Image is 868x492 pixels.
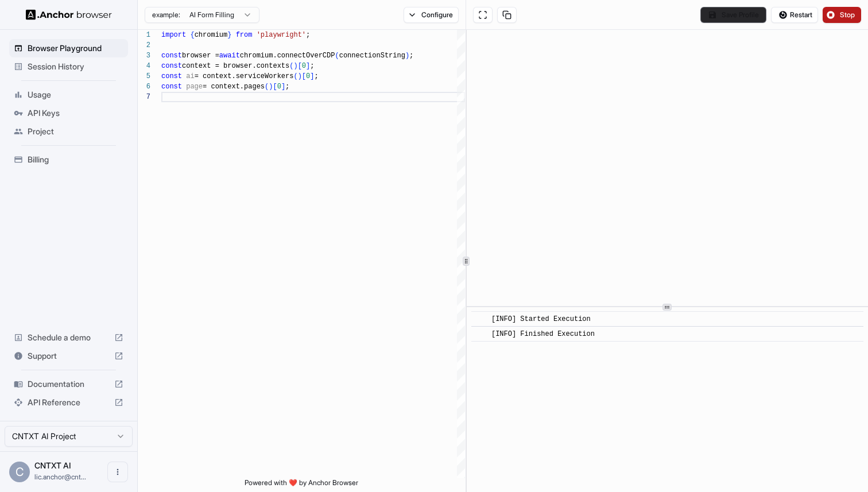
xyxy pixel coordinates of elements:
span: chromium [195,31,228,39]
span: Browser Playground [28,42,123,54]
span: Project [28,126,123,137]
span: lic.anchor@cntxt.tech [34,472,86,481]
span: ( [293,72,297,80]
button: Open menu [107,462,128,482]
span: Restart [790,10,812,20]
div: Project [9,122,128,141]
div: Schedule a demo [9,328,128,347]
div: 2 [138,40,150,51]
span: connectionString [339,52,405,60]
span: import [161,31,186,39]
div: API Keys [9,104,128,122]
div: 5 [138,71,150,82]
span: [INFO] Started Execution [491,315,591,323]
span: ( [335,52,339,60]
div: API Reference [9,393,128,412]
span: 'playwright' [257,31,306,39]
span: const [161,72,182,80]
span: Stop [840,10,856,20]
span: [ [302,72,306,80]
span: CNTXT AI [34,460,71,470]
span: Documentation [28,378,110,390]
span: ; [285,83,289,91]
span: = context.serviceWorkers [195,72,294,80]
div: 7 [138,92,150,102]
span: browser = [182,52,219,60]
span: ; [306,31,310,39]
div: Documentation [9,375,128,393]
span: ) [405,52,409,60]
span: ] [281,83,285,91]
span: ] [306,62,310,70]
span: Usage [28,89,123,100]
span: { [190,31,194,39]
button: Copy session ID [497,7,517,23]
span: ) [269,83,273,91]
div: 6 [138,82,150,92]
span: [ [298,62,302,70]
button: Stop [823,7,861,23]
span: [INFO] Finished Execution [491,330,595,338]
div: Support [9,347,128,365]
span: Powered with ❤️ by Anchor Browser [245,478,358,492]
span: = context.pages [203,83,265,91]
span: 0 [306,72,310,80]
span: ; [310,62,314,70]
span: Session History [28,61,123,72]
span: ) [298,72,302,80]
span: await [219,52,240,60]
span: [ [273,83,277,91]
span: const [161,83,182,91]
span: API Reference [28,397,110,408]
span: API Keys [28,107,123,119]
span: page [186,83,203,91]
span: ] [310,72,314,80]
span: example: [152,10,180,20]
div: Usage [9,86,128,104]
span: ( [289,62,293,70]
span: ​ [477,313,483,325]
div: 3 [138,51,150,61]
span: 0 [277,83,281,91]
div: Session History [9,57,128,76]
span: ai [186,72,194,80]
span: ( [265,83,269,91]
div: 1 [138,30,150,40]
div: Billing [9,150,128,169]
button: Open in full screen [473,7,493,23]
button: Save Profile [700,7,766,23]
span: ; [314,72,318,80]
span: Schedule a demo [28,332,110,343]
span: const [161,62,182,70]
span: } [227,31,231,39]
span: 0 [302,62,306,70]
span: ; [409,52,413,60]
span: ​ [477,328,483,340]
span: context = browser.contexts [182,62,289,70]
span: chromium.connectOverCDP [240,52,335,60]
div: 4 [138,61,150,71]
span: Billing [28,154,123,165]
span: from [236,31,253,39]
button: Configure [404,7,459,23]
span: const [161,52,182,60]
span: ) [293,62,297,70]
div: C [9,462,30,482]
img: Anchor Logo [26,9,112,20]
div: Browser Playground [9,39,128,57]
button: Restart [771,7,818,23]
span: Support [28,350,110,362]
